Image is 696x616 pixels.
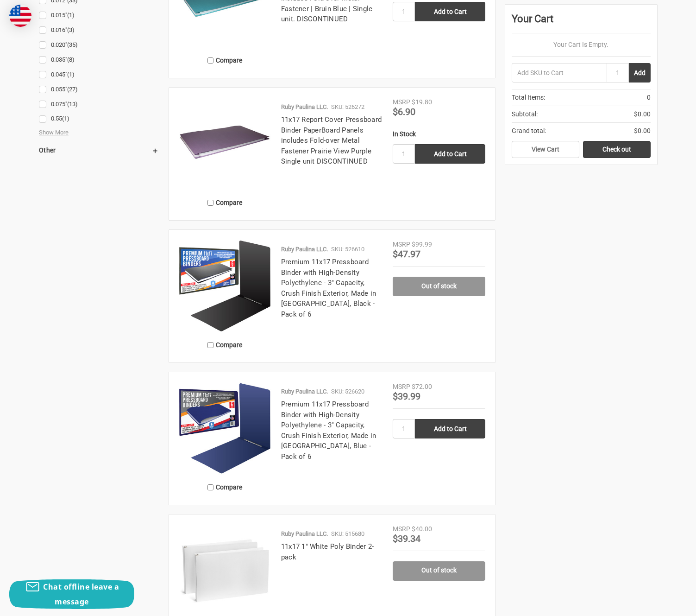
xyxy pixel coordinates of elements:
[281,115,382,165] a: 11x17 Report Cover Pressboard Binder PaperBoard Panels includes Fold-over Metal Fastener Prairie ...
[415,2,485,21] input: Add to Cart
[179,53,271,68] label: Compare
[634,126,651,136] span: $0.00
[393,129,485,139] div: In Stock
[207,484,213,490] input: Compare
[415,419,485,438] input: Add to Cart
[179,97,271,190] img: 11x17 Report Cover Pressboard Binder PaperBoard Panels includes Fold-over Metal Fastener Prairie ...
[512,63,607,83] input: Add SKU to Cart
[67,41,78,48] span: (35)
[9,579,134,609] button: Chat offline leave a message
[67,26,75,33] span: (3)
[179,240,271,332] img: Premium 11x17 Pressboard Binder with High-Density Polyethylene - 3" Capacity, Crush Finish Exteri...
[39,128,69,137] span: Show More
[281,400,376,461] a: Premium 11x17 Pressboard Binder with High-Density Polyethylene - 3" Capacity, Crush Finish Exteri...
[331,529,364,539] p: SKU: 515680
[67,101,78,108] span: (13)
[512,126,546,136] span: Grand total:
[281,387,328,396] p: Ruby Paulina LLC.
[512,11,651,33] div: Your Cart
[39,98,159,111] a: 0.075"
[512,93,545,102] span: Total Items:
[39,83,159,96] a: 0.055"
[393,524,410,534] div: MSRP
[179,382,271,475] img: 11x17 Report Cover Pressboard Binder Poly Panels Includes Fold-over Metal Fasteners Blue Package ...
[43,582,119,607] span: Chat offline leave a message
[281,245,328,254] p: Ruby Paulina LLC.
[512,109,538,119] span: Subtotal:
[393,248,420,260] span: $47.97
[39,24,159,37] a: 0.016"
[39,145,159,156] h5: Other
[207,57,213,64] input: Compare
[393,533,420,544] span: $39.34
[39,113,159,125] a: 0.55
[393,106,415,117] span: $6.90
[62,115,69,122] span: (1)
[207,342,213,348] input: Compare
[281,102,328,112] p: Ruby Paulina LLC.
[393,382,410,392] div: MSRP
[583,141,651,159] a: Check out
[393,240,410,249] div: MSRP
[415,144,485,164] input: Add to Cart
[179,195,271,210] label: Compare
[39,39,159,51] a: 0.020"
[39,9,159,22] a: 0.015"
[67,86,78,93] span: (27)
[393,391,420,402] span: $39.99
[67,12,75,19] span: (1)
[281,258,376,318] a: Premium 11x17 Pressboard Binder with High-Density Polyethylene - 3" Capacity, Crush Finish Exteri...
[393,277,485,296] a: Out of stock
[9,5,31,27] img: duty and tax information for United States
[179,480,271,495] label: Compare
[331,102,364,112] p: SKU: 526272
[412,98,432,106] span: $19.80
[393,561,485,581] a: Out of stock
[67,71,75,78] span: (1)
[207,200,213,206] input: Compare
[629,63,651,83] button: Add
[412,241,432,248] span: $99.99
[179,337,271,353] label: Compare
[39,54,159,66] a: 0.035"
[512,40,651,50] p: Your Cart Is Empty.
[412,383,432,390] span: $72.00
[647,93,651,102] span: 0
[412,525,432,533] span: $40.00
[39,69,159,81] a: 0.045"
[281,529,328,539] p: Ruby Paulina LLC.
[331,387,364,396] p: SKU: 526620
[281,542,374,561] a: 11x17 1" White Poly Binder 2-pack
[512,141,579,159] a: View Cart
[634,109,651,119] span: $0.00
[67,56,75,63] span: (8)
[393,97,410,107] div: MSRP
[331,245,364,254] p: SKU: 526610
